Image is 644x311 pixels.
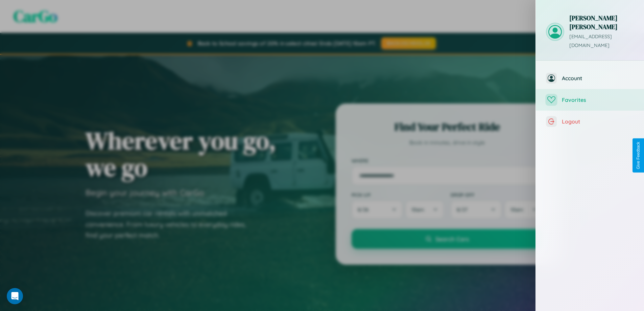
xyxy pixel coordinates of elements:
span: Favorites [562,96,634,103]
p: [EMAIL_ADDRESS][DOMAIN_NAME] [569,32,634,50]
span: Account [562,75,634,82]
h3: [PERSON_NAME] [PERSON_NAME] [569,14,634,31]
div: Open Intercom Messenger [7,288,23,304]
button: Account [536,67,644,89]
span: Logout [562,118,634,125]
button: Favorites [536,89,644,111]
div: Give Feedback [636,142,641,169]
button: Logout [536,111,644,132]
